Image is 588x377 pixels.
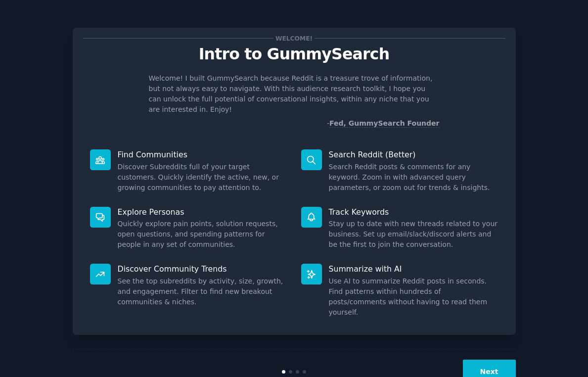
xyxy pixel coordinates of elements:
[118,219,287,250] dd: Quickly explore pain points, solution requests, open questions, and spending patterns for people ...
[329,264,498,274] p: Summarize with AI
[273,33,314,44] span: Welcome!
[329,162,498,193] dd: Search Reddit posts & comments for any keyword. Zoom in with advanced query parameters, or zoom o...
[118,264,287,274] p: Discover Community Trends
[329,207,498,217] p: Track Keywords
[329,119,440,128] a: Fed, GummySearch Founder
[118,162,287,193] dd: Discover Subreddits full of your target customers. Quickly identify the active, new, or growing c...
[118,276,287,307] dd: See the top subreddits by activity, size, growth, and engagement. Filter to find new breakout com...
[149,73,440,115] p: Welcome! I built GummySearch because Reddit is a treasure trove of information, but not always ea...
[118,207,287,217] p: Explore Personas
[327,118,440,129] div: -
[329,149,498,160] p: Search Reddit (Better)
[329,276,498,318] dd: Use AI to summarize Reddit posts in seconds. Find patterns within hundreds of posts/comments with...
[83,46,505,63] p: Intro to GummySearch
[329,219,498,250] dd: Stay up to date with new threads related to your business. Set up email/slack/discord alerts and ...
[118,149,287,160] p: Find Communities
